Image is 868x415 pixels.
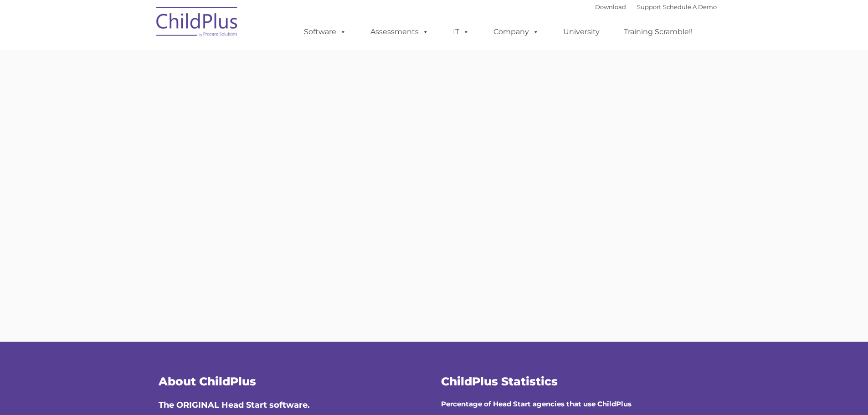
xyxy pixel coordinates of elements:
[595,3,626,10] a: Download
[595,3,717,10] font: |
[441,400,632,408] strong: Percentage of Head Start agencies that use ChildPlus
[484,23,548,41] a: Company
[159,374,256,388] span: About ChildPlus
[361,23,438,41] a: Assessments
[159,400,310,410] span: The ORIGINAL Head Start software.
[554,23,609,41] a: University
[663,3,717,10] a: Schedule A Demo
[637,3,661,10] a: Support
[295,23,355,41] a: Software
[615,23,702,41] a: Training Scramble!!
[152,0,243,46] img: ChildPlus by Procare Solutions
[444,23,478,41] a: IT
[441,374,558,388] span: ChildPlus Statistics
